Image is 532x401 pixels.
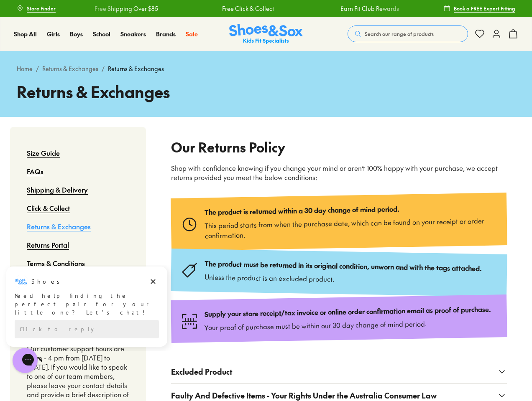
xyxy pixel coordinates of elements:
[171,164,507,182] p: Shop with confidence knowing if you change your mind or aren’t 100% happy with your purchase, we ...
[31,12,64,20] h3: Shoes
[171,137,507,157] h2: Our Returns Policy
[15,26,159,51] div: Need help finding the perfect pair for your little one? Let’s chat!
[229,24,303,44] img: SNS_Logo_Responsive.svg
[205,259,482,273] p: The product must be returned in its original condition, unworn and with the tags attached.
[42,64,98,73] a: Returns & Exchanges
[95,4,158,13] a: Free Shipping Over $85
[17,80,515,104] h1: Returns & Exchanges
[6,1,167,81] div: Campaign message
[120,30,146,38] a: Sneakers
[17,1,56,16] a: Store Finder
[186,30,198,38] a: Sale
[181,313,198,330] img: Type_search-barcode.svg
[27,5,56,12] span: Store Finder
[93,30,110,38] span: School
[181,216,198,233] img: Type_clock.svg
[348,25,468,42] button: Search our range of products
[27,162,43,180] a: FAQs
[156,30,176,38] span: Brands
[27,180,88,199] a: Shipping & Delivery
[8,345,42,376] iframe: Gorgias live chat messenger
[15,10,28,23] img: Shoes logo
[14,30,37,38] span: Shop All
[181,261,198,279] img: Type_tag.svg
[6,10,167,51] div: Message from Shoes. Need help finding the perfect pair for your little one? Let’s chat!
[70,30,83,38] a: Boys
[47,30,60,38] span: Girls
[108,64,164,73] span: Returns & Exchanges
[47,30,60,38] a: Girls
[14,30,37,38] a: Shop All
[444,1,515,16] a: Book a FREE Expert Fitting
[365,30,434,38] span: Search our range of products
[27,217,91,236] a: Returns & Exchanges
[205,305,491,319] p: Supply your store receipt/tax invoice or online order confirmation email as proof of purchase.
[27,199,70,217] a: Click & Collect
[205,317,491,332] p: Your proof of purchase must be within our 30 day change of mind period.
[147,10,159,22] button: Dismiss campaign
[17,64,33,73] a: Home
[156,30,176,38] a: Brands
[204,203,496,217] p: The product is returned within a 30 day change of mind period.
[70,30,83,38] span: Boys
[340,4,399,13] a: Earn Fit Club Rewards
[171,360,507,383] button: Excluded Product
[17,64,515,73] div: / /
[93,30,110,38] a: School
[27,254,85,272] a: Terms & Conditions
[171,366,232,377] span: Excluded Product
[205,215,497,240] p: This period starts from when the purchase date, which can be found on your receipt or order confi...
[229,24,303,44] a: Shoes & Sox
[454,5,515,12] span: Book a FREE Expert Fitting
[205,272,482,287] p: Unless the product is an excluded product.
[186,30,198,38] span: Sale
[120,30,146,38] span: Sneakers
[27,236,69,254] a: Returns Portal
[15,55,159,73] div: Reply to the campaigns
[27,144,60,162] a: Size Guide
[222,4,274,13] a: Free Click & Collect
